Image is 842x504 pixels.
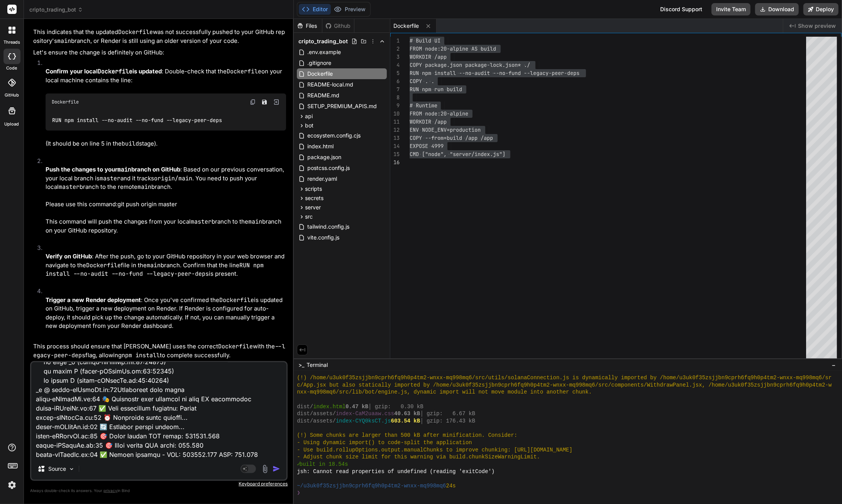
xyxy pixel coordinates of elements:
code: Dockerfile [86,261,121,269]
code: build [122,140,139,148]
img: icon [273,465,280,473]
div: 11 [390,118,400,126]
code: npm install [122,351,160,359]
img: Open in Browser [273,98,280,105]
div: 13 [390,134,400,142]
img: settings [5,479,19,492]
span: COPY --from=build /app /app [410,134,493,141]
span: jsh: Cannot read properties of undefined (reading 'exitCode') [297,468,495,475]
p: This indicates that the updated was not successfully pushed to your GitHub repository's branch, o... [33,28,286,45]
code: Dockerfile [227,68,261,75]
span: CMD ["node", "server/index.js"] [410,151,505,158]
p: Source [48,465,66,473]
p: Please use this command: [46,200,286,209]
p: : After the push, go to your GitHub repository in your web browser and navigate to the file in th... [46,252,286,278]
span: RUN npm install --no-audit --no-fund --legacy-peer [410,70,564,76]
div: 14 [390,142,400,150]
div: 8 [390,93,400,102]
span: render.yaml [307,174,338,183]
span: index.html [313,403,346,411]
span: RUN npm run build [410,86,462,93]
p: : Based on our previous conversation, your local branch is and it tracks . You need to push your ... [46,165,286,192]
span: server [305,204,321,211]
p: This process should ensure that [PERSON_NAME] uses the correct with the flag, allowing to complet... [33,342,286,360]
span: WORKDIR /app [410,118,447,125]
button: − [830,359,837,371]
span: FROM node:20-alpine [410,110,468,117]
span: scripts [305,185,322,193]
div: 16 [390,158,400,166]
span: - Adjust chunk size limit for this warning via build.chunkSizeWarningLimit. [297,453,540,461]
code: Dockerfile [118,28,153,36]
span: index.html [307,142,334,151]
span: nxx-mq998mq6/src/lib/bot/engine.js, dynamic import will not move module into another chunk. [297,389,592,396]
div: Files [294,22,322,30]
span: vite.config.js [307,233,340,242]
label: threads [3,39,20,46]
img: attachment [261,465,269,473]
code: main [117,166,131,173]
strong: Verify on GitHub [46,253,92,260]
span: (!) Some chunks are larger than 500 kB after minification. Consider: [297,432,517,439]
code: master [59,183,80,191]
span: cripto_trading_bot [29,6,83,14]
span: ENV NODE_ENV=production [410,126,481,133]
div: 1 [390,37,400,45]
span: >_ [298,361,304,369]
img: Pick Models [68,466,75,472]
p: : Double-check that the on your local machine contains the line: [46,67,286,85]
span: package.json [307,153,342,162]
strong: Trigger a new Render deployment [46,296,141,304]
span: │ gzip: 176.43 kB [420,417,475,425]
button: Save file [259,97,270,107]
p: Let's ensure the change is definitely on GitHub: [33,48,286,57]
span: index-CaM2uaaw.css [336,410,394,417]
div: Discord Support [656,3,707,15]
code: Dockerfile [219,296,254,304]
code: main [248,218,262,226]
span: cripto_trading_bot [298,37,348,45]
span: - Use build.rollupOptions.output.manualChunks to improve chunking: [URL][DOMAIN_NAME] [297,446,573,454]
span: WORKDIR /app [410,53,447,60]
span: # Build UI [410,37,440,44]
span: bot [305,122,313,129]
span: .env.example [307,48,342,57]
span: 603.54 kB [391,417,420,425]
div: 4 [390,61,400,69]
span: │ gzip: 6.67 kB [420,410,475,417]
span: # Runtime [410,102,437,109]
span: dist/assets/ [297,417,336,425]
div: Github [322,22,354,30]
textarea: lo ip do sitamet con adi e sed doei Temporinci ut Laboree dolore... magna-aLIquaEn.ad:34 🚀 Minimv... [31,362,286,458]
span: src [305,213,313,221]
span: dist/ [297,403,313,411]
code: main [57,37,71,45]
span: dist/assets/ [297,410,336,417]
span: 24s [446,482,456,490]
img: copy [250,99,256,105]
p: This command will push the changes from your local branch to the branch on your GitHub repository. [46,217,286,235]
span: api [305,112,313,120]
span: tailwind.config.js [307,222,350,231]
span: ~/u3uk0f35zsjjbn9cprh6fq9h0p4tm2-wnxx-mq998mq6 [297,482,446,490]
span: ✓ [297,461,299,468]
span: privacy [103,488,117,493]
span: postcss.config.js [307,163,351,173]
span: README.md [307,91,340,100]
div: 6 [390,77,400,85]
code: origin/main [154,175,192,182]
p: : Once you've confirmed the is updated on GitHub, trigger a new deployment on Render. If Render i... [46,296,286,331]
code: main [147,261,161,269]
code: Dockerfile [218,343,253,350]
span: Dockerfile [393,22,419,30]
button: Invite Team [712,3,751,15]
span: 0.47 kB [346,403,368,411]
div: 5 [390,69,400,77]
span: Dockerfile [307,69,334,78]
button: Deploy [803,3,839,15]
span: ❯ [297,489,301,497]
label: code [7,65,17,71]
label: Upload [5,121,19,127]
code: Dockerfile [98,68,132,75]
bindaction: git push origin master [117,200,177,208]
